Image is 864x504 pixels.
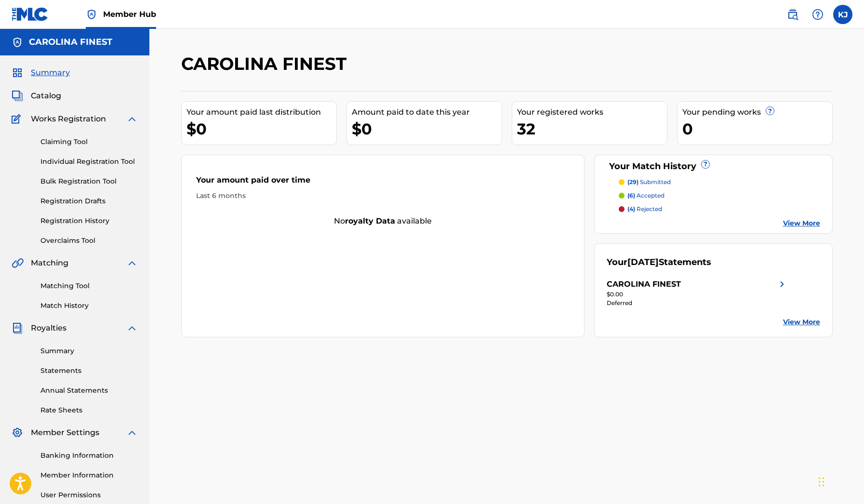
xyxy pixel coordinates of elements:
[607,256,711,269] div: Your Statements
[607,279,681,290] div: CAROLINA FINEST
[31,67,70,79] span: Summary
[352,106,502,118] div: Amount paid to date this year
[682,118,832,140] div: 0
[12,113,24,125] img: Works Registration
[40,405,138,415] a: Rate Sheets
[819,467,824,496] div: Drag
[126,113,138,125] img: expand
[607,160,820,173] div: Your Match History
[627,178,638,186] span: (29)
[186,106,336,118] div: Your amount paid last distribution
[12,67,23,79] img: Summary
[186,118,336,140] div: $0
[182,215,585,227] div: No available
[40,176,138,186] a: Bulk Registration Tool
[627,205,662,213] p: rejected
[783,218,820,228] a: View More
[619,178,820,186] a: (29) submitted
[126,427,138,438] img: expand
[345,216,395,225] strong: royalty data
[12,67,70,79] a: SummarySummary
[40,137,138,147] a: Claiming Tool
[816,458,864,504] iframe: Chat Widget
[40,281,138,291] a: Matching Tool
[702,160,709,168] span: ?
[40,451,138,461] a: Banking Information
[40,236,138,246] a: Overclaims Tool
[126,257,138,269] img: expand
[776,279,788,290] img: right chevron icon
[103,9,156,20] span: Member Hub
[12,90,23,102] img: Catalog
[12,37,23,48] img: Accounts
[627,257,659,267] span: [DATE]
[607,299,788,307] div: Deferred
[619,205,820,213] a: (4) rejected
[808,5,827,24] div: Help
[837,339,864,419] iframe: Resource Center
[12,90,61,102] a: CatalogCatalog
[12,7,49,21] img: MLC Logo
[29,37,112,48] h5: CAROLINA FINEST
[181,53,351,75] h2: CAROLINA FINEST
[607,290,788,299] div: $0.00
[196,191,570,201] div: Last 6 months
[627,191,665,200] p: accepted
[783,317,820,327] a: View More
[40,216,138,226] a: Registration History
[31,90,61,102] span: Catalog
[787,9,798,20] img: search
[352,118,502,140] div: $0
[607,279,788,307] a: CAROLINA FINESTright chevron icon$0.00Deferred
[517,106,667,118] div: Your registered works
[40,366,138,376] a: Statements
[31,113,106,125] span: Works Registration
[86,9,97,20] img: Top Rightsholder
[40,490,138,500] a: User Permissions
[12,427,23,438] img: Member Settings
[40,301,138,311] a: Match History
[31,257,68,269] span: Matching
[40,385,138,396] a: Annual Statements
[31,322,66,334] span: Royalties
[40,157,138,167] a: Individual Registration Tool
[682,106,832,118] div: Your pending works
[12,322,23,334] img: Royalties
[812,9,824,20] img: help
[40,346,138,356] a: Summary
[196,174,570,191] div: Your amount paid over time
[40,196,138,206] a: Registration Drafts
[619,191,820,200] a: (6) accepted
[31,427,99,438] span: Member Settings
[766,107,774,115] span: ?
[833,5,852,24] div: User Menu
[627,192,635,199] span: (6)
[783,5,802,24] a: Public Search
[126,322,138,334] img: expand
[627,205,635,212] span: (4)
[12,257,24,269] img: Matching
[627,178,671,186] p: submitted
[517,118,667,140] div: 32
[40,470,138,480] a: Member Information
